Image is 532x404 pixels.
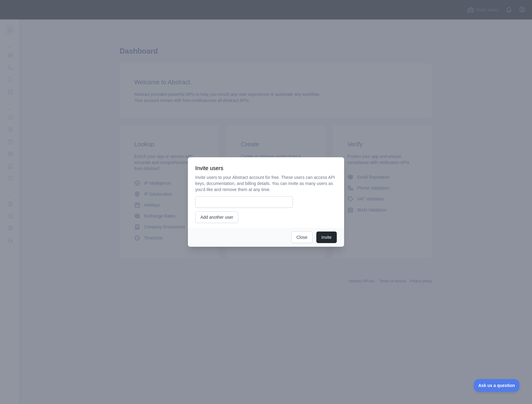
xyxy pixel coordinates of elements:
iframe: Toggle Customer Support [474,379,520,392]
button: Close [291,232,313,243]
p: Invite users to your Abstract account for free. These users can access API keys, documentation, a... [195,174,337,193]
button: Invite [316,232,337,243]
button: Add another user [195,211,238,223]
h3: Invite users [195,165,337,172]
